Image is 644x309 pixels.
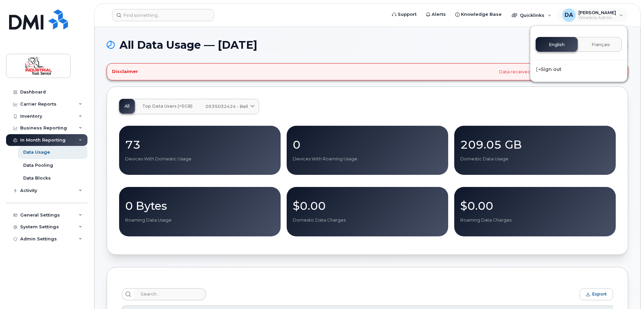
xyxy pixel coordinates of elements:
p: $0.00 [460,200,610,212]
span: 0535032424 - Bell [206,103,248,110]
p: Domestic Data Usage [460,156,610,162]
p: 0 Bytes [125,200,275,212]
button: Export [580,288,613,300]
p: $0.00 [293,200,442,212]
p: 0 [293,139,442,151]
div: Data received can be 1–2 days delayed from the carrier. [107,63,628,80]
span: Top Data Users (>5GB) [142,104,192,109]
a: 0535032424 - Bell [200,99,259,114]
input: Search... [135,288,206,300]
p: Roaming Data Charges [460,217,610,223]
p: Devices With Domestic Usage [125,156,275,162]
p: Devices With Roaming Usage [293,156,442,162]
div: Sign out [530,63,627,76]
p: Roaming Data Usage [125,217,275,223]
span: Français [592,42,610,47]
p: 73 [125,139,275,151]
p: Domestic Data Charges [293,217,442,223]
p: 209.05 GB [460,139,610,151]
span: Export [592,292,607,297]
span: All Data Usage — [DATE] [119,40,257,50]
h4: Disclaimer [112,69,138,74]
